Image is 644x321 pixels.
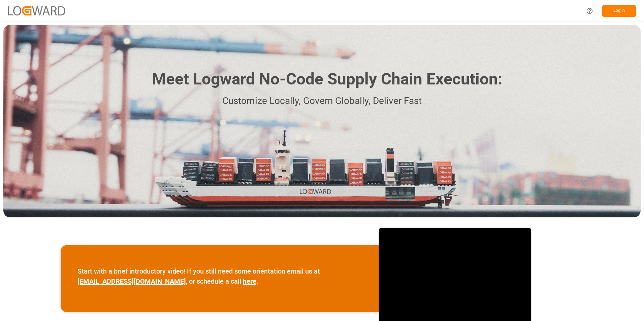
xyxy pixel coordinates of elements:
[602,5,636,17] button: Log In
[77,266,362,286] p: Start with a brief introductory video! If you still need some orientation email us at , or schedu...
[152,67,502,91] h1: Meet Logward No-Code Supply Chain Execution:
[142,94,502,109] p: Customize Locally, Govern Globally, Deliver Fast
[582,3,597,19] button: Help Center
[243,277,256,285] a: here
[8,6,65,15] img: Logward_new_orange.png
[77,277,186,285] a: [EMAIL_ADDRESS][DOMAIN_NAME]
